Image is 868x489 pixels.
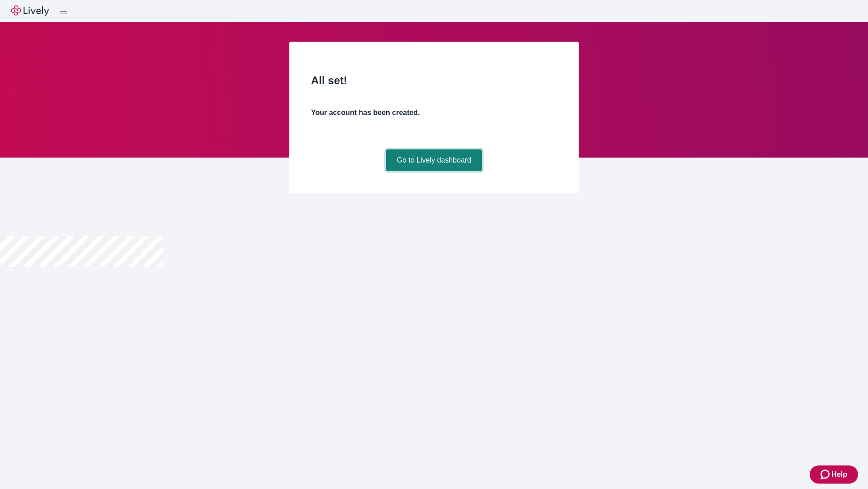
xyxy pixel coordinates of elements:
img: Lively [11,5,49,16]
h4: Your account has been created. [311,107,557,118]
svg: Zendesk support icon [821,469,831,480]
h2: All set! [311,72,557,89]
button: Log out [60,11,67,14]
span: Help [831,469,847,480]
a: Go to Lively dashboard [386,149,482,171]
button: Zendesk support iconHelp [810,465,858,484]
